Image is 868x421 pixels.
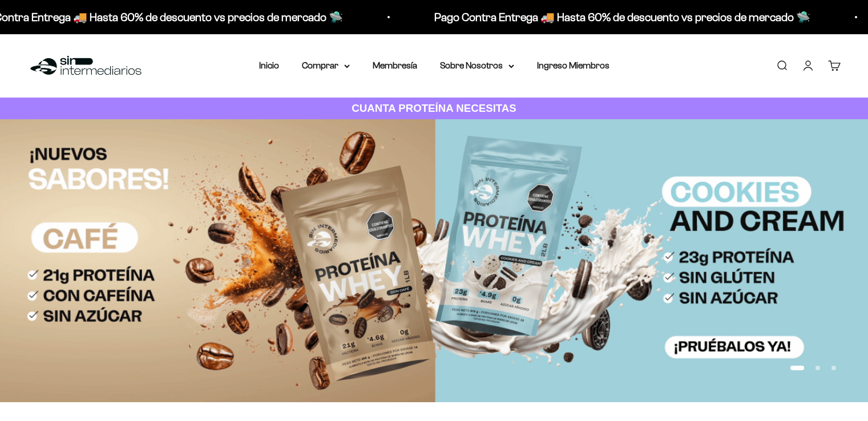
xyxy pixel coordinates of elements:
strong: CUANTA PROTEÍNA NECESITAS [352,102,516,114]
a: Membresía [373,60,417,70]
a: Ingreso Miembros [537,60,609,70]
summary: Sobre Nosotros [440,58,514,73]
p: Pago Contra Entrega 🚚 Hasta 60% de descuento vs precios de mercado 🛸 [434,8,810,26]
a: Inicio [259,60,279,70]
summary: Comprar [302,58,350,73]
